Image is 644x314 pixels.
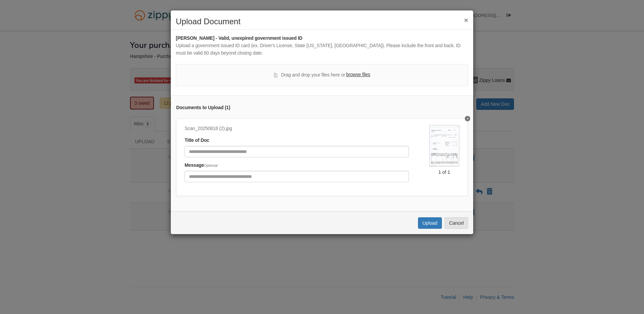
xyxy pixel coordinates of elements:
h2: Upload Document [176,17,468,26]
div: [PERSON_NAME] - Valid, unexpired government issued ID [176,35,468,42]
img: Scan_20250818 (2).jpg [429,125,459,166]
button: Upload [418,217,442,229]
button: × [464,17,468,24]
input: Document Title [185,146,409,157]
button: Cancel [445,217,468,229]
span: Optional [204,163,218,167]
label: Message [185,162,218,169]
div: Upload a government issued ID card (ex. Driver's License, State [US_STATE], [GEOGRAPHIC_DATA]). P... [176,42,468,57]
label: browse files [346,71,370,78]
div: 1 of 1 [429,169,459,176]
button: Delete undefined [465,116,470,121]
div: Drag and drop your files here or [274,71,370,79]
div: Scan_20250818 (2).jpg [185,125,409,132]
label: Title of Doc [185,137,209,144]
input: Include any comments on this document [185,171,409,182]
div: Documents to Upload ( 1 ) [176,104,468,112]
